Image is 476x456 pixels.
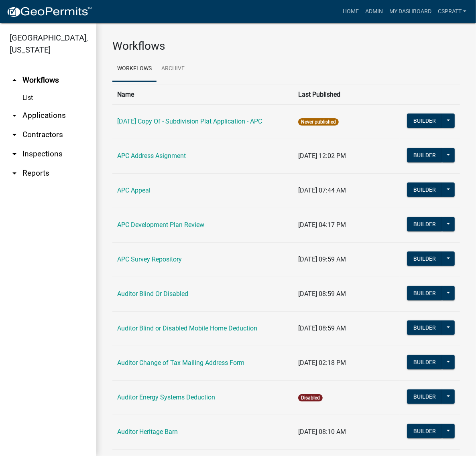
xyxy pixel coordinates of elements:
a: Archive [157,56,189,82]
i: arrow_drop_up [10,75,19,85]
a: Home [340,4,362,19]
i: arrow_drop_down [10,130,19,140]
th: Last Published [293,85,400,104]
span: [DATE] 07:44 AM [298,186,346,194]
a: APC Appeal [117,186,151,194]
a: APC Development Plan Review [117,221,204,229]
a: APC Survey Repository [117,255,182,263]
a: Auditor Change of Tax Mailing Address Form [117,359,244,367]
a: [DATE] Copy Of - Subdivision Plat Application - APC [117,118,262,125]
button: Builder [407,320,442,335]
a: Auditor Heritage Barn [117,428,178,436]
th: Name [112,85,293,104]
i: arrow_drop_down [10,111,19,120]
button: Builder [407,355,442,369]
a: Auditor Blind Or Disabled [117,290,188,298]
span: Disabled [298,394,323,401]
span: [DATE] 09:59 AM [298,255,346,263]
button: Builder [407,286,442,300]
a: Workflows [112,56,157,82]
button: Builder [407,182,442,197]
button: Builder [407,251,442,266]
span: [DATE] 04:17 PM [298,221,346,229]
button: Builder [407,389,442,404]
a: cspratt [435,4,470,19]
span: [DATE] 08:10 AM [298,428,346,436]
h3: Workflows [112,39,460,53]
a: APC Address Asignment [117,152,186,160]
a: My Dashboard [386,4,435,19]
i: arrow_drop_down [10,149,19,159]
button: Builder [407,113,442,128]
span: [DATE] 08:59 AM [298,324,346,332]
a: Admin [362,4,386,19]
span: [DATE] 02:18 PM [298,359,346,367]
button: Builder [407,424,442,438]
span: [DATE] 12:02 PM [298,152,346,160]
span: [DATE] 08:59 AM [298,290,346,298]
button: Builder [407,148,442,162]
a: Auditor Energy Systems Deduction [117,393,215,401]
i: arrow_drop_down [10,168,19,178]
span: Never published [298,118,339,126]
a: Auditor Blind or Disabled Mobile Home Deduction [117,324,257,332]
button: Builder [407,217,442,231]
